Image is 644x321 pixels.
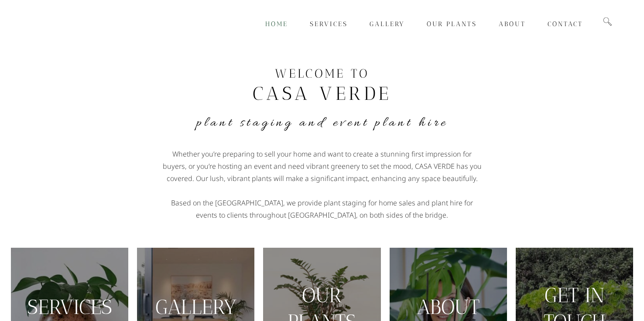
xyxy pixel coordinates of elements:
[78,114,566,132] h4: Plant Staging and Event Plant Hire
[78,82,566,105] h2: CASA VERDE
[27,295,112,319] a: SERVICES
[499,20,526,28] span: About
[548,20,583,28] span: Contact
[161,197,483,221] p: Based on the [GEOGRAPHIC_DATA], we provide plant staging for home sales and plant hire for events...
[78,65,566,82] h3: WELCOME TO
[302,283,342,307] a: OUR
[161,148,483,184] p: Whether you’re preparing to sell your home and want to create a stunning first impression for buy...
[417,295,480,319] a: ABOUT
[370,20,405,28] span: Gallery
[427,20,477,28] span: Our Plants
[155,295,236,319] a: GALLERY
[265,20,288,28] span: Home
[545,283,605,307] a: GET IN
[310,20,348,28] span: Services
